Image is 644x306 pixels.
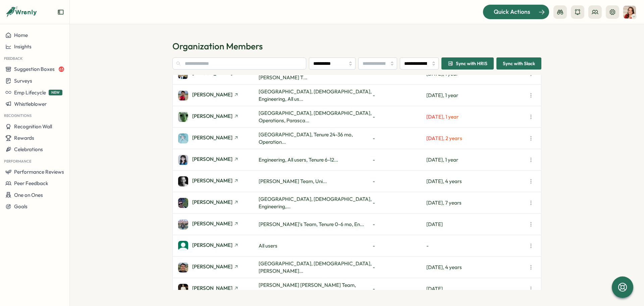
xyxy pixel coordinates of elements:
[373,264,426,271] p: -
[178,284,188,294] img: Hirdayam Narula
[14,180,48,186] span: Peer Feedback
[259,260,372,274] span: [GEOGRAPHIC_DATA], [DEMOGRAPHIC_DATA], [PERSON_NAME]...
[192,135,232,140] span: [PERSON_NAME]
[178,155,259,165] a: Gergana Minova[PERSON_NAME]
[426,178,526,185] p: [DATE], 4 years
[172,40,541,52] h1: Organization Members
[259,131,353,145] span: [GEOGRAPHIC_DATA], Tenure 24-36 mo, Operation...
[192,178,232,183] span: [PERSON_NAME]
[178,90,188,100] img: George Milescu
[192,200,232,205] span: [PERSON_NAME]
[178,155,188,165] img: Gergana Minova
[259,157,338,163] span: Engineering, All users, Tenure 6-12...
[259,243,277,249] span: All users
[259,110,372,124] span: [GEOGRAPHIC_DATA], [DEMOGRAPHIC_DATA], Operations, Parasca...
[426,221,526,228] p: [DATE]
[178,112,259,122] a: George Morosanu[PERSON_NAME]
[178,219,259,229] a: Harshit Goyal[PERSON_NAME]
[14,146,43,152] span: Celebrations
[14,43,32,50] span: Insights
[259,282,356,296] span: [PERSON_NAME] [PERSON_NAME] Team, Tenure...
[373,92,426,99] p: -
[259,67,372,81] span: [GEOGRAPHIC_DATA], [DEMOGRAPHIC_DATA], [PERSON_NAME] T...
[503,58,535,69] span: Sync with Slack
[192,286,232,291] span: [PERSON_NAME]
[426,285,526,293] p: [DATE]
[373,199,426,207] p: -
[178,262,259,272] a: Hideaki Naka[PERSON_NAME]
[178,262,188,272] img: Hideaki Naka
[496,57,541,70] button: Sync with Slack
[373,285,426,293] p: -
[178,112,188,122] img: George Morosanu
[259,196,372,210] span: [GEOGRAPHIC_DATA], [DEMOGRAPHIC_DATA], Engineering,...
[14,169,64,175] span: Performance Reviews
[426,113,526,121] p: [DATE], 1 year
[483,4,549,19] button: Quick Actions
[192,71,232,76] span: [PERSON_NAME]
[426,156,526,164] p: [DATE], 1 year
[373,156,426,164] p: -
[192,114,232,119] span: [PERSON_NAME]
[14,101,47,107] span: Whistleblower
[178,133,259,143] a: Georgiana-Maria Palade[PERSON_NAME]
[192,264,232,269] span: [PERSON_NAME]
[192,157,232,162] span: [PERSON_NAME]
[426,264,526,271] p: [DATE], 4 years
[14,78,32,84] span: Surveys
[178,241,259,251] a: Harshit Singh[PERSON_NAME]
[373,135,426,142] p: -
[178,198,259,208] a: Giuseppe D'Elia[PERSON_NAME]
[456,61,487,66] span: Sync with HRIS
[14,192,43,198] span: One on Ones
[178,133,188,143] img: Georgiana-Maria Palade
[259,221,364,227] span: [PERSON_NAME]'s Team, Tenure 0-6 mo, En...
[426,92,526,99] p: [DATE], 1 year
[178,198,188,208] img: Giuseppe D'Elia
[373,178,426,185] p: -
[178,176,259,186] a: Giacomo Mariotti[PERSON_NAME]
[259,88,372,102] span: [GEOGRAPHIC_DATA], [DEMOGRAPHIC_DATA], Engineering, All us...
[14,123,52,130] span: Recognition Wall
[426,199,526,207] p: [DATE], 7 years
[373,242,426,250] p: -
[373,221,426,228] p: -
[259,178,327,184] span: [PERSON_NAME] Team, Uni...
[192,221,232,226] span: [PERSON_NAME]
[494,7,530,16] span: Quick Actions
[178,241,188,251] img: Harshit Singh
[426,135,526,142] p: [DATE], 2 years
[14,89,46,96] span: Emp Lifecycle
[426,242,526,250] p: -
[14,66,55,72] span: Suggestion Boxes
[178,284,259,294] a: Hirdayam Narula[PERSON_NAME]
[14,203,28,210] span: Goals
[178,219,188,229] img: Harshit Goyal
[49,90,62,95] span: NEW
[59,67,64,72] span: 63
[14,135,34,141] span: Rewards
[14,32,28,38] span: Home
[192,92,232,97] span: [PERSON_NAME]
[192,243,232,248] span: [PERSON_NAME]
[178,90,259,100] a: George Milescu[PERSON_NAME]
[441,57,494,70] button: Sync with HRIS
[178,176,188,186] img: Giacomo Mariotti
[623,6,636,18] img: Sophie Ashbury
[57,9,64,15] button: Expand sidebar
[373,113,426,121] p: -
